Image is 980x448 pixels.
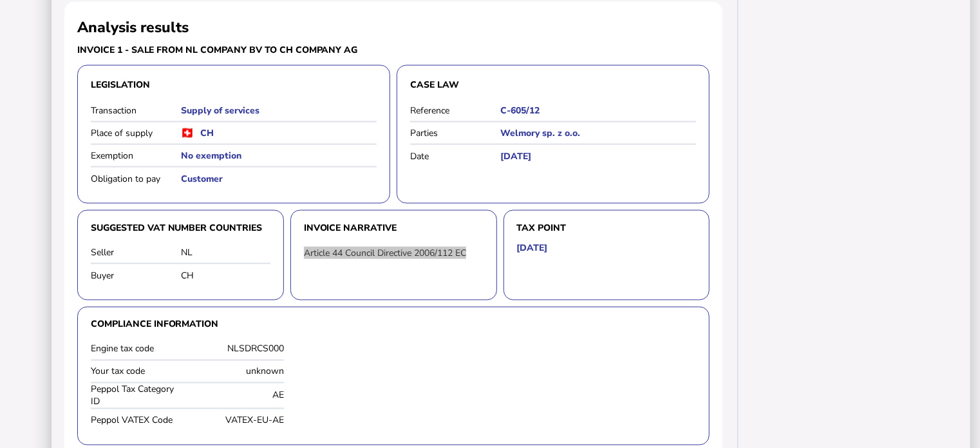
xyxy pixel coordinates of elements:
h2: Analysis results [77,17,189,37]
h3: Invoice narrative [304,224,484,233]
label: Your tax code [91,365,184,378]
h5: Supply of services [181,104,377,117]
label: Reference [410,104,500,117]
h5: Customer [181,173,377,185]
h5: C‑605/12 [500,104,696,117]
div: unknown [191,365,284,378]
div: NLSDRCS000 [191,343,284,355]
h5: No exemption [181,150,377,162]
h3: Compliance information [91,320,696,329]
h3: Suggested VAT number countries [91,224,270,233]
label: Date [410,150,500,162]
h5: CH [200,127,214,139]
h3: Tax point [517,224,697,233]
div: AE [191,389,284,402]
label: Obligation to pay [91,173,181,185]
label: Peppol VATEX Code [91,414,184,427]
label: Transaction [91,104,181,117]
div: NL [181,246,270,258]
h3: Invoice 1 - sale from NL Company bv to CH Company AG [77,44,390,56]
div: CH [181,269,270,282]
label: Buyer [91,269,181,282]
label: Seller [91,246,181,258]
label: Peppol Tax Category ID [91,384,184,408]
h3: Legislation [91,79,377,91]
img: ch.png [181,128,194,138]
label: Engine tax code [91,343,184,355]
h5: [DATE] [517,242,548,254]
label: Exemption [91,150,181,162]
h5: [DATE] [500,150,696,162]
h3: Case law [410,79,696,91]
div: VATEX-EU-AE [191,414,284,427]
label: Parties [410,127,500,139]
label: Place of supply [91,127,181,139]
h5: Welmory sp. z o.o. [500,127,696,139]
div: Article 44 Council Directive 2006/112 EC [304,247,484,259]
